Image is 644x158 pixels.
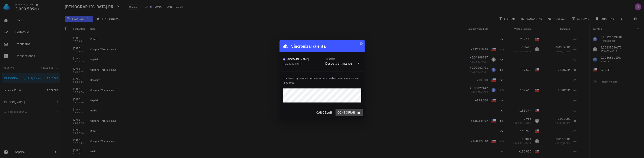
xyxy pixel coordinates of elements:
[314,109,334,116] button: cancelar
[326,60,361,67] div: ImportarDesde la última vez
[283,62,302,65] span: Importado
[294,62,301,65] span: [DATE]
[291,43,326,50] div: Sincronizar cuenta
[287,57,309,61] div: [DOMAIN_NAME]
[283,76,361,85] p: Por favor ingresa la contraseña para desbloquear y sincronizar la cuenta.
[283,58,285,61] img: BudaPuntoCom
[316,111,332,114] span: cancelar
[326,57,335,60] label: Importar
[326,61,352,65] div: Desde la última vez
[336,109,363,116] button: continuar
[337,111,361,114] span: continuar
